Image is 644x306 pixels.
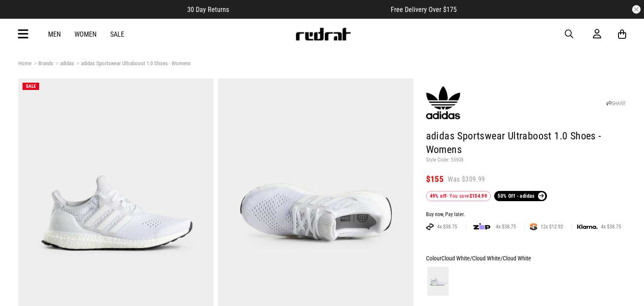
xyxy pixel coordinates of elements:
[473,222,490,231] img: zip
[391,6,457,14] span: Free Delivery Over $175
[448,175,485,184] span: Was $309.99
[426,157,626,164] p: Style Code: 55908
[492,223,519,230] span: 4x $38.75
[537,223,567,230] span: 12x $12.92
[426,223,434,230] img: AFTERPAY
[494,191,547,201] a: 50% Off - adidas
[577,225,598,229] img: KLARNA
[469,193,487,199] b: $154.99
[426,191,491,201] div: - You save
[295,28,351,40] img: Redrat logo
[246,5,374,14] iframe: Customer reviews powered by Trustpilot
[426,253,626,263] div: Colour
[426,174,444,184] span: $155
[427,267,449,296] img: Cloud White/Cloud White/Cloud White
[18,60,31,66] a: Home
[31,60,53,68] a: Brands
[434,223,461,230] span: 4x $38.75
[53,60,74,68] a: adidas
[607,101,626,107] a: SHARE
[441,255,531,262] span: Cloud White/Cloud White/Cloud White
[430,193,447,199] b: 49% off
[110,30,124,38] a: Sale
[48,30,61,38] a: Men
[426,130,626,157] h1: adidas Sportswear Ultraboost 1.0 Shoes - Womens
[74,30,97,38] a: Women
[426,86,460,120] img: adidas
[598,223,624,230] span: 4x $38.75
[530,223,537,230] img: SPLITPAY
[74,60,191,68] a: adidas Sportswear Ultraboost 1.0 Shoes - Womens
[426,211,626,218] div: Buy now, Pay later.
[187,6,229,14] span: 30 Day Returns
[26,84,36,89] span: SALE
